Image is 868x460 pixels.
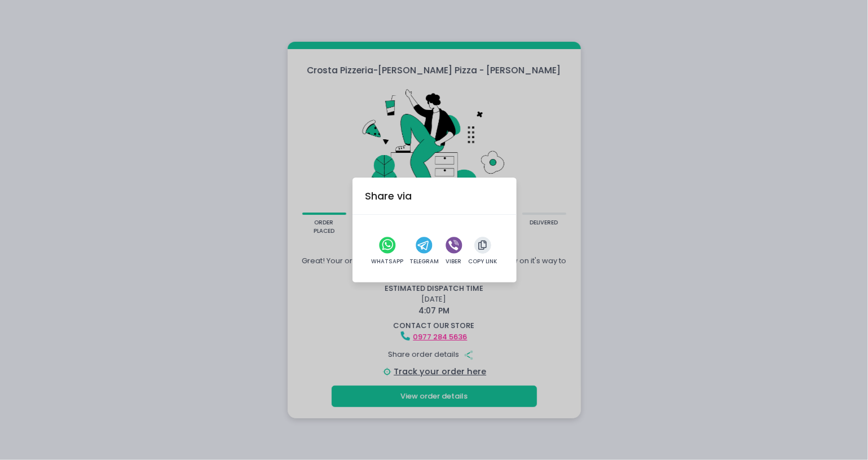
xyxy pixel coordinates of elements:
button: viber [446,237,462,254]
div: Copy Link [469,258,497,266]
button: telegram [416,237,433,254]
div: Telegram [409,258,439,266]
div: Viber [446,258,462,266]
button: whatsapp [379,237,396,254]
div: WhatsApp [371,258,403,266]
div: Share via [365,189,412,204]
